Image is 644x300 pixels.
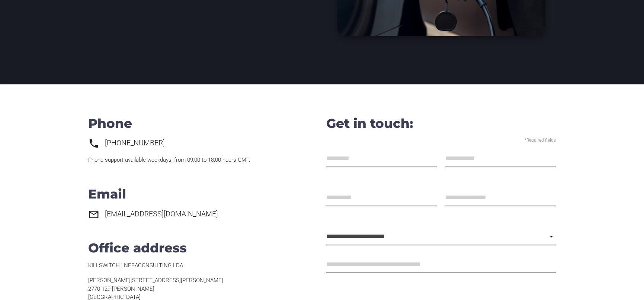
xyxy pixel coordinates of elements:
[88,261,318,271] p: KILLSWITCH | NEEACONSULTING LDA
[88,138,318,148] p: [PHONE_NUMBER]
[88,138,99,149] i: phone
[88,241,318,255] h4: Office address
[88,155,318,165] p: Phone support available weekdays, from 09:00 to 18:00 hours GMT.
[88,209,318,219] p: [EMAIL_ADDRESS][DOMAIN_NAME]
[326,117,556,131] h4: Get in touch:
[88,187,318,201] h4: Email
[525,138,556,143] label: *Required fields
[88,117,318,131] h4: Phone
[88,209,99,220] i: mail_outline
